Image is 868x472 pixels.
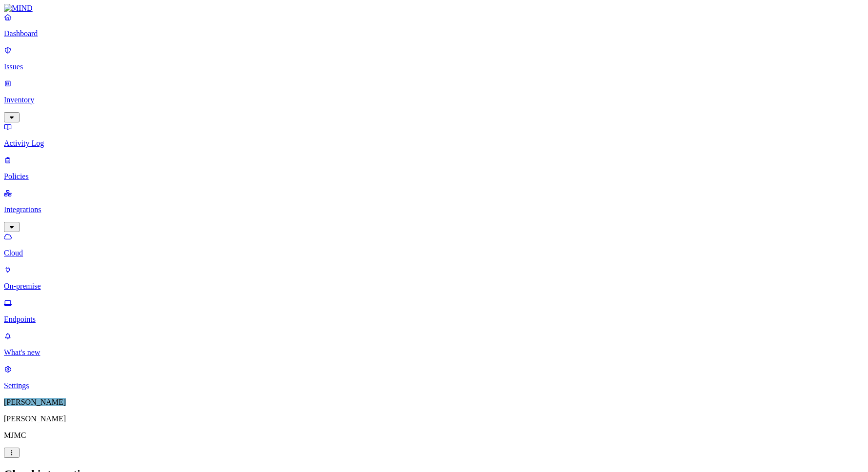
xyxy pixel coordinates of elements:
[4,332,864,357] a: What's new
[4,365,864,390] a: Settings
[4,398,66,406] span: [PERSON_NAME]
[4,13,864,38] a: Dashboard
[4,414,864,423] p: [PERSON_NAME]
[4,282,864,291] p: On-premise
[4,139,864,148] p: Activity Log
[4,62,864,71] p: Issues
[4,122,864,148] a: Activity Log
[4,46,864,71] a: Issues
[4,189,864,231] a: Integrations
[4,205,864,214] p: Integrations
[4,172,864,181] p: Policies
[4,96,864,104] p: Inventory
[4,298,864,324] a: Endpoints
[4,232,864,257] a: Cloud
[4,315,864,324] p: Endpoints
[4,431,864,440] p: MJMC
[4,79,864,121] a: Inventory
[4,4,864,13] a: MIND
[4,381,864,390] p: Settings
[4,29,864,38] p: Dashboard
[4,249,864,257] p: Cloud
[4,156,864,181] a: Policies
[4,4,33,13] img: MIND
[4,265,864,291] a: On-premise
[4,348,864,357] p: What's new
